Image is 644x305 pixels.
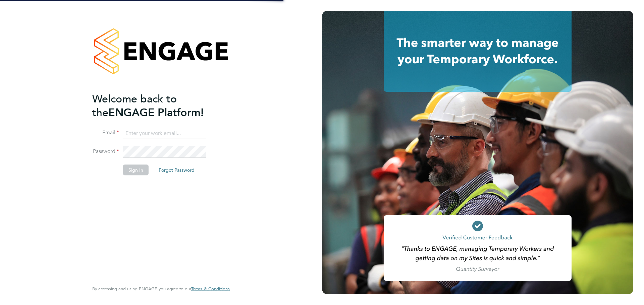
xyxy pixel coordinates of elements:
label: Password [92,148,119,155]
input: Enter your work email... [123,127,206,139]
button: Forgot Password [153,165,200,175]
button: Sign In [123,165,149,175]
span: By accessing and using ENGAGE you agree to our [92,286,230,292]
a: Terms & Conditions [191,286,230,292]
label: Email [92,129,119,136]
span: Welcome back to the [92,92,177,119]
h2: ENGAGE Platform! [92,92,223,119]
